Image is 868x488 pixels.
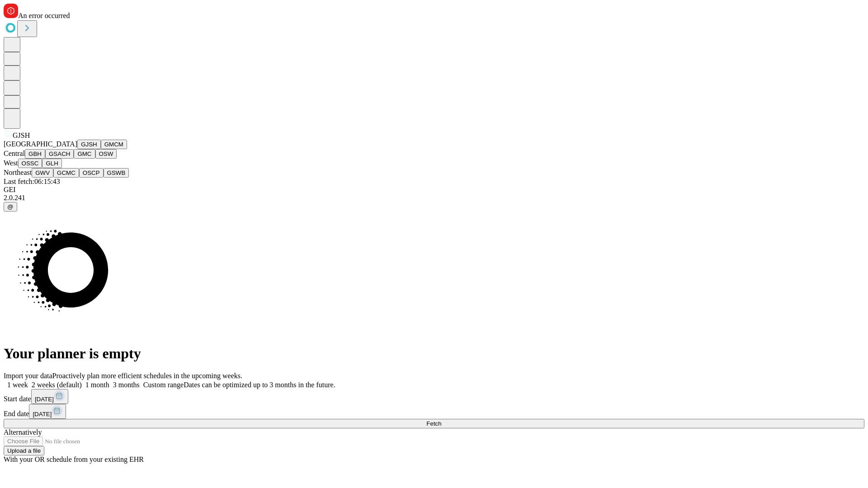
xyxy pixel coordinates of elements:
button: Fetch [4,419,864,428]
span: With your OR schedule from your existing EHR [4,455,144,463]
span: Import your data [4,372,52,380]
button: [DATE] [31,389,68,404]
span: [DATE] [33,411,52,418]
button: Upload a file [4,446,44,455]
span: Last fetch: 06:15:43 [4,178,60,185]
button: OSSC [18,159,42,168]
button: GCMC [53,168,79,178]
span: 1 week [7,381,28,389]
button: [DATE] [29,404,66,419]
span: Alternatively [4,428,42,436]
span: Proactively plan more efficient schedules in the upcoming weeks. [52,372,242,380]
span: Fetch [426,420,441,427]
span: 2 weeks (default) [32,381,82,389]
button: GSACH [45,149,74,159]
button: GJSH [77,140,101,149]
span: Northeast [4,169,32,176]
span: @ [7,203,14,210]
button: GMCM [101,140,127,149]
button: GBH [25,149,45,159]
span: West [4,159,18,167]
span: [GEOGRAPHIC_DATA] [4,140,77,148]
button: GWV [32,168,53,178]
button: @ [4,202,17,211]
button: OSCP [79,168,104,178]
div: 2.0.241 [4,194,864,202]
span: An error occurred [18,12,70,19]
div: End date [4,404,864,419]
span: 3 months [113,381,140,389]
span: [DATE] [35,396,54,403]
button: OSW [95,149,117,159]
span: Dates can be optimized up to 3 months in the future. [184,381,335,389]
span: Custom range [143,381,184,389]
button: GMC [74,149,95,159]
span: GJSH [13,131,30,139]
div: Start date [4,389,864,404]
div: GEI [4,186,864,194]
h1: Your planner is empty [4,345,864,362]
button: GSWB [104,168,129,178]
button: GLH [42,159,61,168]
span: Central [4,150,25,157]
span: 1 month [85,381,109,389]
